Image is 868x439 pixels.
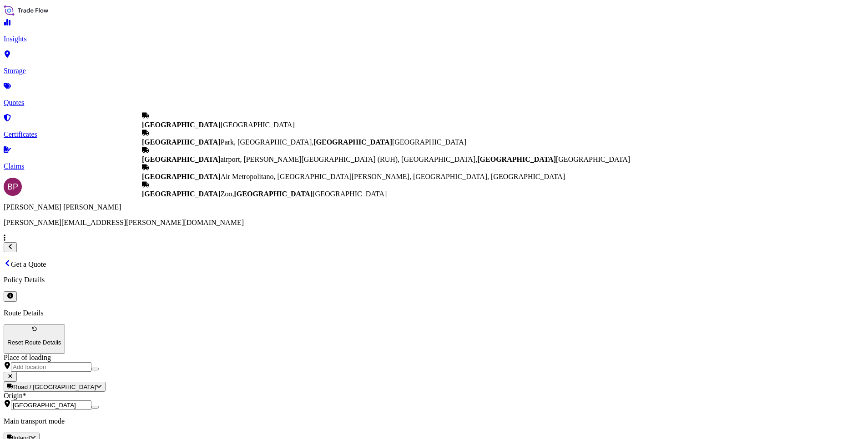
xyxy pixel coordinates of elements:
span: airport, [PERSON_NAME][GEOGRAPHIC_DATA] (RUH), [GEOGRAPHIC_DATA], [GEOGRAPHIC_DATA] [142,155,630,163]
div: Origin [4,392,864,400]
p: [PERSON_NAME] [PERSON_NAME] [4,203,864,211]
b: [GEOGRAPHIC_DATA] [142,121,221,129]
p: Certificates [4,130,864,139]
b: [GEOGRAPHIC_DATA] [477,155,556,163]
b: [GEOGRAPHIC_DATA] [142,173,221,180]
b: [GEOGRAPHIC_DATA] [142,155,221,163]
b: [GEOGRAPHIC_DATA] [142,138,221,146]
p: Storage [4,67,864,75]
button: Show suggestions [91,406,99,409]
p: [PERSON_NAME][EMAIL_ADDRESS][PERSON_NAME][DOMAIN_NAME] [4,219,864,227]
input: Origin [11,400,91,410]
p: Policy Details [4,276,864,284]
b: [GEOGRAPHIC_DATA] [142,190,221,198]
span: Road / [GEOGRAPHIC_DATA] [13,384,96,390]
button: Show suggestions [91,368,99,370]
div: Place of loading [4,354,864,362]
button: Select transport [4,382,106,392]
b: [GEOGRAPHIC_DATA] [234,190,313,198]
p: Main transport mode [4,417,864,425]
input: Place of loading [11,362,91,372]
p: Claims [4,162,864,170]
p: Quotes [4,99,864,107]
p: Route Details [4,309,864,317]
b: [GEOGRAPHIC_DATA] [313,138,392,146]
p: Insights [4,35,864,43]
p: Reset Route Details [7,339,61,346]
p: Get a Quote [4,259,864,269]
div: Show suggestions [142,112,630,198]
span: BP [7,182,18,191]
span: Air Metropolitano, [GEOGRAPHIC_DATA][PERSON_NAME], [GEOGRAPHIC_DATA], [GEOGRAPHIC_DATA] [142,173,565,180]
span: [GEOGRAPHIC_DATA] [142,121,295,129]
span: Zoo, [GEOGRAPHIC_DATA] [142,190,387,198]
span: Park, [GEOGRAPHIC_DATA], [GEOGRAPHIC_DATA] [142,138,466,146]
